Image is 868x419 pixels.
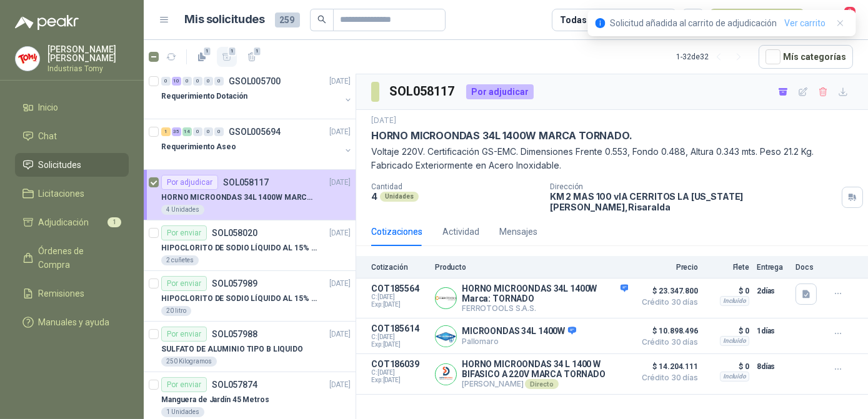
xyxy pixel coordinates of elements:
p: SULFATO DE ALUMINIO TIPO B LIQUIDO [161,343,303,355]
div: 0 [182,77,192,86]
div: 1 - 32 de 32 [676,47,749,67]
p: [PERSON_NAME] [PERSON_NAME] [47,45,129,62]
span: 1 [203,46,212,56]
div: Por enviar [161,377,207,392]
div: 4 Unidades [161,205,204,215]
span: Órdenes de Compra [39,244,117,272]
a: Chat [15,124,129,148]
a: Manuales y ayuda [15,310,129,334]
p: Solicitud añadida al carrito de adjudicación [610,16,777,30]
div: 20 litro [161,306,191,316]
p: Producto [435,263,628,272]
span: Exp: [DATE] [371,341,427,348]
a: Por enviarSOL058020[DATE] HIPOCLORITO DE SODIO LÍQUIDO AL 15% CONT NETO 20L2 cuñetes [144,220,356,271]
p: HORNO MICROONDAS 34L 1400W MARCA TORNADO. [371,129,632,142]
span: Solicitudes [39,158,82,172]
p: Cotización [371,263,427,272]
a: Ver carrito [784,16,826,30]
div: Por enviar [161,276,207,291]
p: HORNO MICROONDAS 34L 1400W MARCA TORNADO. [161,192,317,204]
span: Crédito 30 días [636,374,698,382]
p: $ 0 [706,359,749,374]
div: 0 [193,77,202,86]
span: $ 14.204.111 [636,359,698,374]
span: Adjudicación [39,215,89,229]
a: 1 35 14 0 0 0 GSOL005694[DATE] Requerimiento Aseo [161,124,353,164]
span: 2 [843,6,857,17]
div: Cotizaciones [371,225,422,239]
div: 14 [182,127,192,136]
p: COT185614 [371,323,427,333]
p: HIPOCLORITO DE SODIO LÍQUIDO AL 15% CONT NETO 20L [161,242,317,254]
a: Por enviarSOL057988[DATE] SULFATO DE ALUMINIO TIPO B LIQUIDO250 Kilogramos [144,322,356,372]
a: 0 10 0 0 0 0 GSOL005700[DATE] Requerimiento Dotación [161,74,353,114]
p: [DATE] [329,379,351,391]
span: 1 [253,46,262,56]
p: SOL058020 [212,229,257,237]
p: [DATE] [329,126,351,138]
p: HIPOCLORITO DE SODIO LÍQUIDO AL 15% CONT NETO 20L [161,293,317,305]
p: COT185564 [371,283,427,293]
p: $ 0 [706,323,749,338]
div: Por adjudicar [466,84,534,99]
a: Adjudicación1 [15,210,129,234]
p: [DATE] [329,177,351,189]
p: [PERSON_NAME] [462,379,628,389]
span: C: [DATE] [371,293,427,301]
h3: SOL058117 [389,82,456,101]
div: 1 [161,127,171,136]
p: Entrega [757,263,788,272]
p: 2 días [757,283,788,298]
p: Precio [636,263,698,272]
button: 2 [831,9,853,31]
span: Manuales y ayuda [39,315,110,329]
p: [DATE] [329,278,351,290]
div: Por adjudicar [161,175,218,190]
div: Unidades [380,192,419,202]
p: Dirección [550,182,837,191]
span: Exp: [DATE] [371,377,427,384]
a: Solicitudes [15,153,129,177]
p: Requerimiento Dotación [161,91,247,102]
button: Nueva solicitud [709,9,805,31]
div: 0 [204,77,213,86]
p: FERROTOOLS S.A.S. [462,303,628,313]
div: Incluido [720,336,749,346]
div: Todas [560,13,586,27]
p: $ 0 [706,283,749,298]
div: 0 [204,127,213,136]
p: HORNO MICROONDAS 34L 1400W Marca: TORNADO [462,283,628,303]
p: 1 días [757,323,788,338]
p: GSOL005700 [229,77,281,86]
div: 10 [172,77,181,86]
p: Pallomaro [462,337,576,346]
a: Por enviarSOL057989[DATE] HIPOCLORITO DE SODIO LÍQUIDO AL 15% CONT NETO 20L20 litro [144,271,356,322]
div: 35 [172,127,181,136]
p: SOL057874 [212,380,257,389]
span: Crédito 30 días [636,338,698,346]
div: 0 [161,77,171,86]
img: Logo peakr [15,15,79,30]
span: info-circle [595,18,605,28]
div: 0 [193,127,202,136]
p: GSOL005694 [229,127,281,136]
div: 2 cuñetes [161,255,199,265]
div: Incluido [720,296,749,306]
span: 1 [228,46,237,56]
p: HORNO MICROONDAS 34 L 1400 W BIFASICO A 220V MARCA TORNADO [462,359,628,379]
div: 250 Kilogramos [161,357,217,367]
p: [DATE] [329,76,351,87]
h1: Mis solicitudes [185,11,265,29]
p: SOL057988 [212,330,257,338]
span: Inicio [39,101,59,114]
span: Licitaciones [39,187,85,200]
a: Licitaciones [15,182,129,205]
p: [DATE] [329,328,351,340]
span: $ 23.347.800 [636,283,698,298]
p: Manguera de Jardín 45 Metros [161,394,269,406]
div: Por enviar [161,225,207,240]
span: C: [DATE] [371,333,427,341]
button: 1 [242,47,262,67]
div: Mensajes [499,225,537,239]
button: 1 [217,47,237,67]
